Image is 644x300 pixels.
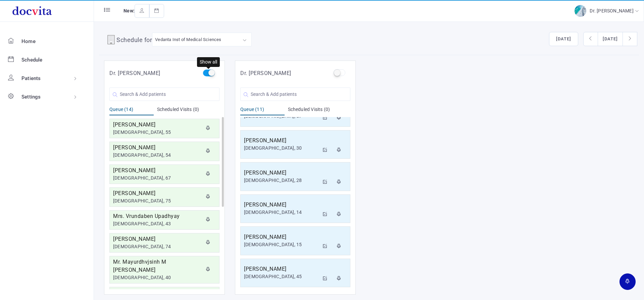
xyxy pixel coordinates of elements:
[244,201,319,209] h5: [PERSON_NAME]
[549,32,578,46] button: [DATE]
[21,75,41,81] span: Patients
[590,8,635,13] span: Dr. [PERSON_NAME]
[116,35,152,46] h4: Schedule for
[21,38,36,44] span: Home
[240,87,350,101] input: Search & Add patients
[113,289,202,297] h5: [PERSON_NAME]
[244,233,319,241] h5: [PERSON_NAME]
[113,189,202,197] h5: [PERSON_NAME]
[244,241,319,248] div: [DEMOGRAPHIC_DATA], 15
[244,265,319,273] h5: [PERSON_NAME]
[240,69,291,77] h5: Dr. [PERSON_NAME]
[598,32,623,46] button: [DATE]
[240,106,285,115] div: Queue (11)
[244,169,319,177] h5: [PERSON_NAME]
[21,94,41,100] span: Settings
[113,175,202,182] div: [DEMOGRAPHIC_DATA], 67
[113,274,202,281] div: [DEMOGRAPHIC_DATA], 40
[113,129,202,136] div: [DEMOGRAPHIC_DATA], 55
[157,106,220,115] div: Scheduled Visits (0)
[109,87,219,101] input: Search & Add patients
[113,166,202,175] h5: [PERSON_NAME]
[288,106,351,115] div: Scheduled Visits (0)
[113,235,202,243] h5: [PERSON_NAME]
[113,152,202,159] div: [DEMOGRAPHIC_DATA], 54
[244,273,319,280] div: [DEMOGRAPHIC_DATA], 45
[244,145,319,152] div: [DEMOGRAPHIC_DATA], 30
[113,121,202,129] h5: [PERSON_NAME]
[575,5,586,17] img: img-2.jpg
[113,258,202,274] h5: Mr. Mayurdhvjsinh M [PERSON_NAME]
[155,36,221,43] div: Vedanta Inst of Medical Sciences
[197,57,220,67] div: Show all
[244,209,319,216] div: [DEMOGRAPHIC_DATA], 14
[21,57,43,63] span: Schedule
[109,106,154,115] div: Queue (14)
[113,212,202,220] h5: Mrs. Vrundaben Upadhyay
[123,8,135,13] span: New:
[244,177,319,184] div: [DEMOGRAPHIC_DATA], 28
[244,137,319,145] h5: [PERSON_NAME]
[113,243,202,250] div: [DEMOGRAPHIC_DATA], 74
[113,197,202,204] div: [DEMOGRAPHIC_DATA], 75
[113,220,202,227] div: [DEMOGRAPHIC_DATA], 43
[113,144,202,152] h5: [PERSON_NAME]
[109,69,160,77] h5: Dr. [PERSON_NAME]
